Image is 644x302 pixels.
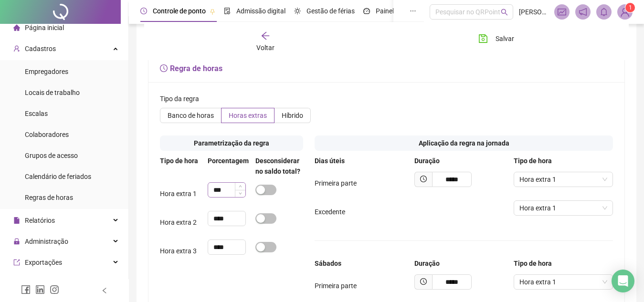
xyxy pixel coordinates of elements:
span: Primeira parte [315,282,357,290]
span: clock-circle [420,176,427,182]
label: Tipo da regra [160,94,205,104]
span: ellipsis [410,8,416,14]
span: fund [558,8,566,16]
span: Hora extra 1 [519,201,607,215]
span: Primeira parte [315,179,357,187]
span: left [101,287,108,294]
span: search [501,9,508,16]
span: Locais de trabalho [25,89,80,96]
span: Hora extra 1 [160,190,197,198]
span: Relatórios [25,217,55,224]
span: Dias úteis [315,157,345,165]
span: Hora extra 3 [160,247,197,255]
div: Aplicação da regra na jornada [315,135,613,151]
span: Calendário de feriados [25,173,91,180]
img: 91704 [618,5,632,19]
span: Banco de horas [168,112,214,119]
span: Gestão de férias [306,7,355,15]
span: pushpin [210,9,215,14]
h5: Regra de horas [160,63,613,74]
span: arrow-left [261,31,270,41]
span: linkedin [35,285,45,294]
span: 1 [629,4,632,11]
span: Admissão digital [236,7,285,15]
span: Hora extra 1 [519,275,607,289]
span: Excedente [315,208,345,216]
span: Controle de ponto [153,7,206,15]
div: Parametrização da regra [160,135,303,151]
span: file [13,217,20,224]
span: Página inicial [25,24,64,31]
span: Escalas [25,110,48,117]
span: Sábados [315,260,341,267]
sup: Atualize o seu contato no menu Meus Dados [625,3,635,12]
span: home [13,24,20,31]
span: save [478,34,488,43]
span: Híbrido [282,112,303,119]
span: instagram [50,285,59,294]
span: Porcentagem [208,157,249,165]
span: down [239,192,242,195]
span: Grupos de acesso [25,152,78,159]
span: Hora extra 1 [519,172,607,187]
span: Empregadores [25,68,68,75]
span: Hora extra 2 [160,219,197,226]
span: Regras de horas [25,194,73,201]
span: sun [294,8,301,14]
div: Open Intercom Messenger [612,270,634,292]
span: export [13,259,20,266]
span: [PERSON_NAME] [519,7,549,17]
span: Colaboradores [25,131,69,138]
span: dashboard [363,8,370,14]
span: up [239,185,242,188]
span: Desconsiderar no saldo total? [255,157,300,175]
span: notification [579,8,587,16]
span: Cadastros [25,45,56,52]
span: user-add [13,45,20,52]
span: Duração [414,157,440,165]
button: Salvar [471,31,521,46]
span: clock-circle [140,8,147,14]
span: Decrease Value [235,190,245,197]
span: Tipo de hora [514,157,552,165]
span: file-done [224,8,231,14]
span: Administração [25,238,68,245]
span: Horas extras [229,112,267,119]
span: Salvar [496,33,514,44]
span: facebook [21,285,31,294]
span: Tipo de hora [514,260,552,267]
span: Increase Value [235,183,245,190]
span: Painel do DP [376,7,413,15]
span: Exportações [25,259,62,266]
span: clock-circle [160,64,168,72]
span: Voltar [256,44,274,52]
span: clock-circle [420,278,427,285]
span: bell [600,8,608,16]
span: Tipo de hora [160,157,198,165]
span: lock [13,238,20,245]
span: Duração [414,260,440,267]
